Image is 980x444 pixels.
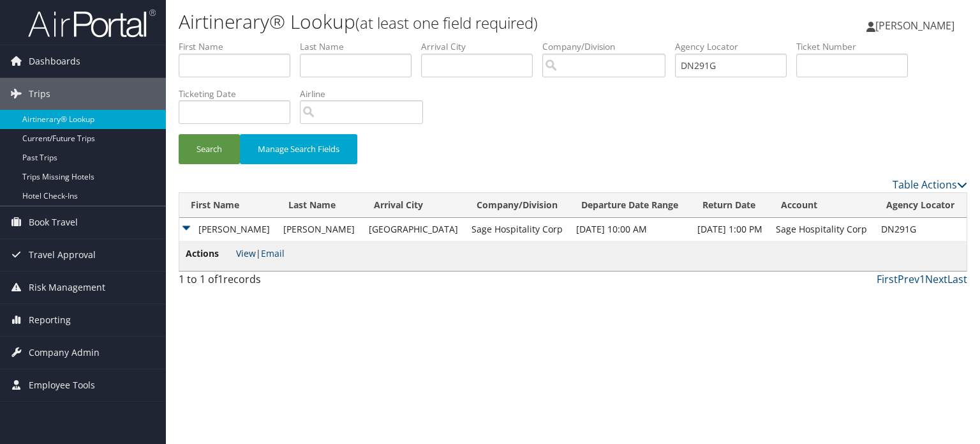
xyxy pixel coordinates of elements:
a: Next [925,272,947,286]
img: airportal-logo.png [28,8,156,38]
span: Employee Tools [29,369,95,401]
a: Table Actions [893,178,967,192]
button: Manage Search Fields [240,134,357,164]
a: View [236,247,256,259]
div: 1 to 1 of records [179,272,362,293]
span: Actions [186,247,234,261]
th: Departure Date Range: activate to sort column ascending [570,193,691,218]
span: Trips [29,78,50,110]
th: Company/Division [465,193,570,218]
a: First [877,272,898,286]
th: Return Date: activate to sort column ascending [691,193,769,218]
th: First Name: activate to sort column ascending [179,193,277,218]
td: DN291G [875,218,967,241]
th: Agency Locator: activate to sort column ascending [875,193,967,218]
td: [GEOGRAPHIC_DATA] [362,218,465,241]
a: Last [947,272,967,286]
th: Last Name: activate to sort column ascending [277,193,362,218]
span: 1 [218,272,223,286]
a: [PERSON_NAME] [866,6,967,45]
label: Company/Division [542,40,675,53]
span: Dashboards [29,45,80,77]
th: Account: activate to sort column ascending [769,193,874,218]
label: Ticket Number [796,40,917,53]
td: [PERSON_NAME] [179,218,277,241]
a: Prev [898,272,919,286]
span: | [236,247,285,259]
td: Sage Hospitality Corp [465,218,570,241]
label: Agency Locator [675,40,796,53]
td: [DATE] 10:00 AM [570,218,691,241]
h1: Airtinerary® Lookup [179,8,704,35]
span: Risk Management [29,272,105,303]
th: Arrival City: activate to sort column ascending [362,193,465,218]
a: 1 [919,272,925,286]
td: [PERSON_NAME] [277,218,362,241]
label: Airline [300,88,433,100]
label: Arrival City [421,40,542,53]
small: (at least one field required) [355,12,538,33]
td: Sage Hospitality Corp [769,218,874,241]
label: First Name [179,40,300,53]
span: Travel Approval [29,239,96,271]
span: [PERSON_NAME] [875,19,954,33]
label: Last Name [300,40,421,53]
a: Email [261,247,285,259]
span: Company Admin [29,337,100,369]
span: Book Travel [29,206,78,238]
span: Reporting [29,304,71,336]
label: Ticketing Date [179,88,300,100]
button: Search [179,134,240,164]
td: [DATE] 1:00 PM [691,218,769,241]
